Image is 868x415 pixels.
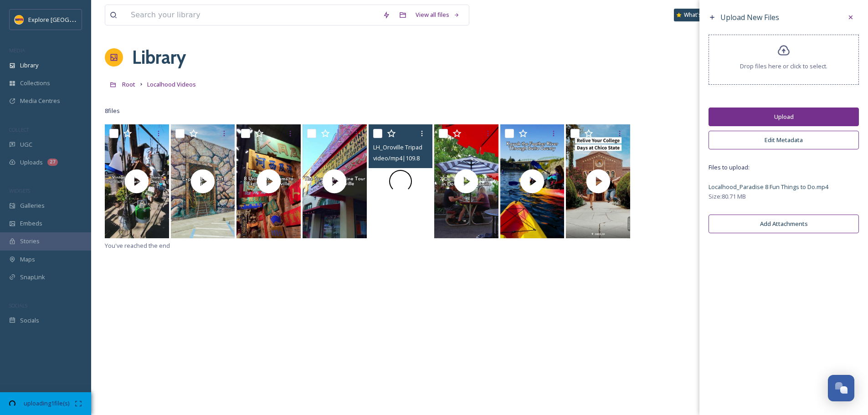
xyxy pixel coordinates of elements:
span: Upload New Files [720,12,779,22]
a: View all files [411,6,464,24]
span: SOCIALS [9,302,27,309]
span: Root [122,80,135,88]
button: Open Chat [828,375,854,401]
img: thumbnail [171,124,235,238]
a: Library [132,44,186,71]
a: What's New [674,9,719,21]
img: thumbnail [303,124,367,238]
a: Root [122,79,135,90]
span: MEDIA [9,47,25,54]
span: SnapLink [20,273,45,282]
img: thumbnail [566,124,630,238]
button: Upload [709,108,859,126]
span: Stories [20,237,40,246]
a: Localhood Videos [147,79,196,90]
span: LH_Oroville Tripadvisor Top Things to Do.mp4 [373,143,496,151]
span: COLLECT [9,126,29,133]
button: Add Attachments [709,215,859,233]
span: Localhood Videos [147,80,196,88]
span: 8 file s [105,107,120,115]
img: Butte%20County%20logo.png [15,15,24,24]
span: Uploads [20,158,43,167]
span: Localhood_Paradise 8 Fun Things to Do.mp4 [709,183,828,191]
span: Maps [20,255,35,264]
span: video/mp4 | 109.8 MB | 1440 x 2560 [373,154,462,162]
span: Embeds [20,219,42,228]
img: thumbnail [500,124,565,238]
span: WIDGETS [9,187,30,194]
input: Search your library [126,5,378,25]
img: thumbnail [434,124,498,238]
div: 27 [47,159,58,166]
button: Edit Metadata [709,131,859,149]
span: uploading 1 file(s) [18,399,75,408]
span: UGC [20,140,32,149]
span: You've reached the end [105,241,170,250]
span: Drop files here or click to select. [740,62,827,71]
span: Files to upload: [709,163,859,172]
img: thumbnail [236,124,301,238]
span: Galleries [20,201,45,210]
span: Explore [GEOGRAPHIC_DATA] [28,15,108,24]
span: Socials [20,316,39,325]
span: Media Centres [20,97,60,105]
span: Library [20,61,38,70]
span: Size: 80.71 MB [709,192,746,201]
span: Collections [20,79,50,87]
img: thumbnail [105,124,169,238]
